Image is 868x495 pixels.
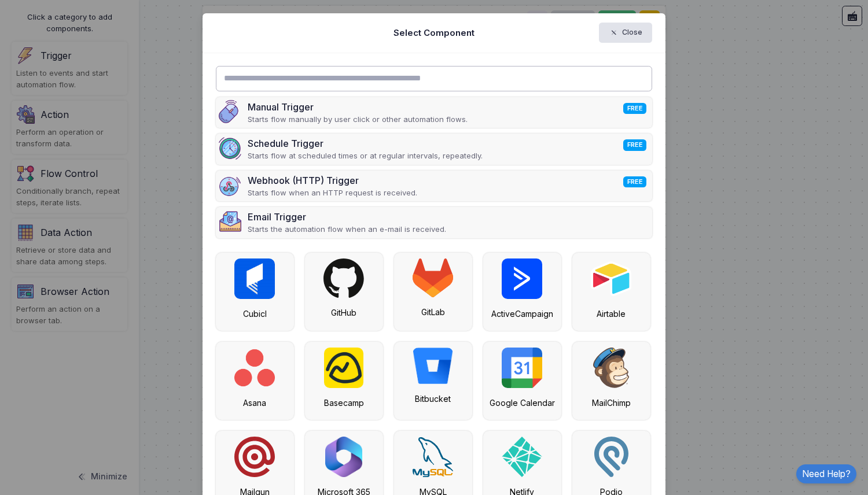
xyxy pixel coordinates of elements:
img: microsoft-365.png [325,437,362,477]
img: bitbucket.png [413,348,453,384]
div: MailChimp [578,397,645,409]
img: gitlab.svg [413,258,453,297]
div: Google Calendar [489,397,556,409]
img: active-campaign.png [502,258,542,299]
img: mailchimp.svg [593,348,629,388]
img: cubicl.jpg [234,258,275,299]
div: GitLab [400,306,466,318]
img: netlify.svg [502,437,542,477]
div: ActiveCampaign [489,308,556,320]
img: basecamp.png [324,348,363,388]
button: Close [599,23,653,43]
a: Need Help? [796,464,856,483]
span: FREE [623,103,646,114]
span: FREE [623,176,646,187]
img: asana.png [234,348,275,388]
img: airtable.png [591,258,631,299]
img: email.png [219,210,242,233]
div: Email Trigger [248,210,446,224]
div: GitHub [311,306,377,319]
p: Starts flow manually by user click or other automation flows. [248,114,468,125]
img: mailgun.svg [234,437,275,477]
img: manual.png [219,100,242,123]
img: mysql.svg [413,437,453,477]
div: Schedule Trigger [248,136,483,150]
div: Manual Trigger [248,100,468,114]
span: FREE [623,139,646,150]
div: Asana [222,397,288,409]
div: Cubicl [222,308,288,320]
img: github.svg [323,258,364,298]
img: podio.svg [594,437,628,477]
div: Basecamp [311,397,377,409]
p: Starts the automation flow when an e-mail is received. [248,224,446,235]
div: Bitbucket [400,393,466,405]
h5: Select Component [393,27,475,39]
img: webhook-v2.png [219,173,242,197]
img: schedule.png [219,136,242,160]
img: google-calendar.svg [502,348,542,388]
p: Starts flow at scheduled times or at regular intervals, repeatedly. [248,150,483,162]
p: Starts flow when an HTTP request is received. [248,187,417,199]
div: Airtable [578,308,645,320]
div: Webhook (HTTP) Trigger [248,173,417,187]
